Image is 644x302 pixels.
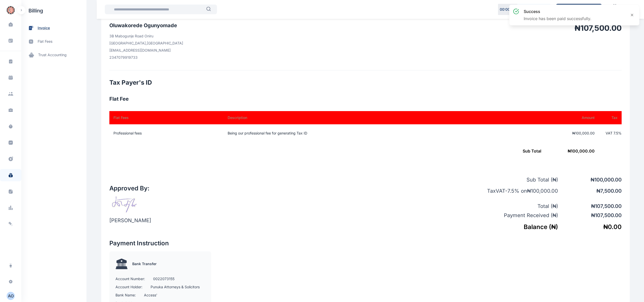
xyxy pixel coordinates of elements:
p: Punuka Attorneys & Solicitors [151,284,200,290]
p: Account Holder: [115,284,142,290]
td: Being our professional fee for generating Tax ID [222,124,505,142]
p: 2347079919733 [109,55,183,60]
a: Calendar [606,2,623,17]
p: Total ( ₦ ) [469,203,558,210]
th: Tax [599,111,622,124]
p: Bank Transfer [132,261,157,266]
span: flat fees [38,39,52,44]
p: Bank Name: [115,293,136,298]
p: Invoice has been paid successfully. [524,16,591,22]
th: Flat Fees [109,111,222,124]
p: 3B Mabogunje Road Oniru [109,34,183,39]
td: VAT 7.5 % [599,124,622,142]
h3: success [524,8,591,14]
td: ₦100,000.00 [505,124,599,142]
p: Payment Received ( ₦ ) [469,212,558,219]
div: A O [7,293,15,299]
h5: ₦ 0.00 [558,223,622,231]
h3: Flat Fee [109,95,622,103]
p: ₦ 100,000.00 [558,176,622,183]
p: ₦ 107,500.00 [558,212,622,219]
p: ₦ 107,500.00 [558,203,622,210]
p: Tax VAT - 7.5 % on ₦ 100,000.00 [469,187,558,194]
th: Description [222,111,505,124]
h5: Balance ( ₦ ) [469,223,558,231]
p: [PERSON_NAME] [109,217,151,224]
a: trust accounting [21,48,86,62]
span: invoice [38,25,50,31]
h2: Payment Instruction [109,239,365,247]
td: ₦ 100,000.00 [109,142,599,160]
span: Sub Total [523,148,541,154]
h2: Approved By: [109,184,151,192]
a: invoice [21,21,86,35]
a: flat fees [21,35,86,48]
h2: Tax Payer's ID [109,79,622,87]
th: Amount [505,111,599,124]
p: ₦ 7,500.00 [558,187,622,194]
p: Access' [144,293,157,298]
p: Sub Total ( ₦ ) [469,176,558,183]
p: 0022073155 [153,276,174,281]
p: [EMAIL_ADDRESS][DOMAIN_NAME] [109,48,183,53]
img: signature [109,197,142,213]
button: AO [3,292,18,300]
button: AO [7,292,15,300]
h3: Oluwakorede Ogunyomade [109,21,183,29]
span: trust accounting [38,52,67,58]
p: [GEOGRAPHIC_DATA] , [GEOGRAPHIC_DATA] [109,41,183,46]
td: Professional fees [109,124,222,142]
p: Account Number: [115,276,145,281]
p: 00 : 00 : 00 [500,7,516,12]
